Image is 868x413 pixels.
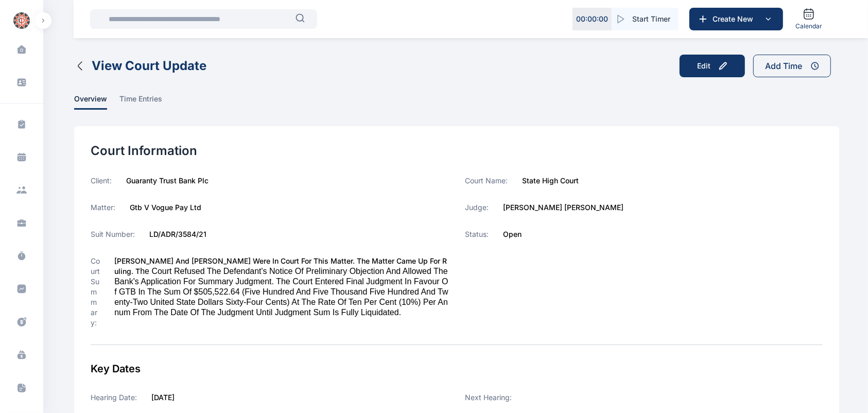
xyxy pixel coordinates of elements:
label: State High Court [522,176,579,186]
div: Add Time [766,60,803,72]
label: Court Name: [465,176,508,186]
button: View Court Update [74,58,206,74]
span: Start Timer [632,14,670,24]
span: time entries [119,94,162,110]
label: Hearing Date: [91,393,137,402]
label: [DATE] [151,393,175,402]
a: time entries [119,94,175,110]
label: Matter: [91,202,115,213]
button: Start Timer [612,8,679,30]
label: Gtb V Vogue Pay Ltd [130,202,201,213]
button: Add Time [753,55,831,77]
label: [PERSON_NAME] and [PERSON_NAME] were in court for this matter. The matter came up for ruling. T [114,256,448,328]
span: overview [74,94,107,110]
label: Client: [91,176,112,186]
a: Calendar [791,4,826,35]
label: LD/ADR/3584/21 [149,229,206,239]
button: Edit [680,55,745,77]
label: [PERSON_NAME] [PERSON_NAME] [503,202,623,213]
a: overview [74,94,119,110]
button: Create New [689,8,783,30]
div: Key Dates [91,362,823,376]
p: 00 : 00 : 00 [576,14,608,24]
span: Create New [708,14,762,24]
label: Status: [465,229,489,239]
label: Suit Number: [91,229,135,239]
span: Calendar [795,22,822,30]
label: Court Summary: [91,256,100,328]
div: Edit [697,61,710,71]
label: Guaranty Trust Bank Plc [126,176,209,186]
div: Court Information [91,143,823,159]
span: he Court refused the Defendant's Notice of Preliminary Objection and allowed the Bank's applicati... [114,267,448,317]
label: Judge: [465,202,489,213]
label: Open [503,229,522,239]
span: View Court Update [92,58,206,74]
label: Next Hearing: [465,392,512,403]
